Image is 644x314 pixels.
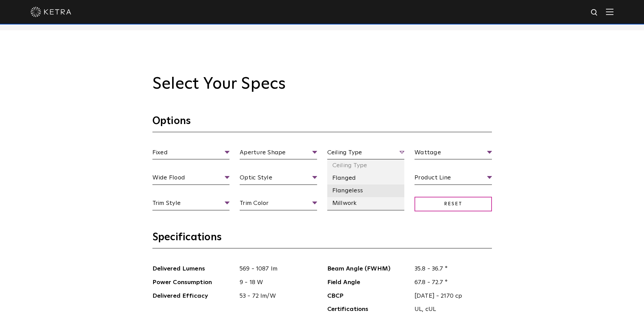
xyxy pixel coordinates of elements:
[415,197,492,211] span: Reset
[327,148,405,160] span: Ceiling Type
[240,173,317,185] span: Optic Style
[235,264,317,274] span: 569 - 1087 lm
[409,291,492,301] span: [DATE] - 2170 cp
[152,74,492,94] h2: Select Your Specs
[606,8,613,15] img: Hamburger%20Nav.svg
[235,291,317,301] span: 53 - 72 lm/W
[152,231,492,248] h3: Specifications
[240,198,317,210] span: Trim Color
[327,264,410,274] span: Beam Angle (FWHM)
[152,264,235,274] span: Delivered Lumens
[152,278,235,287] span: Power Consumption
[327,197,405,210] li: Millwork
[327,278,410,287] span: Field Angle
[327,291,410,301] span: CBCP
[235,278,317,287] span: 9 - 18 W
[152,173,230,185] span: Wide Flood
[31,7,71,17] img: ketra-logo-2019-white
[590,8,599,17] img: search icon
[152,115,492,132] h3: Options
[415,148,492,160] span: Wattage
[327,172,405,185] li: Flanged
[415,173,492,185] span: Product Line
[409,264,492,274] span: 35.8 - 36.7 °
[152,198,230,210] span: Trim Style
[240,148,317,160] span: Aperture Shape
[152,148,230,160] span: Fixed
[409,278,492,287] span: 67.8 - 72.7 °
[327,159,405,172] li: Ceiling Type
[152,291,235,301] span: Delivered Efficacy
[327,185,405,197] li: Flangeless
